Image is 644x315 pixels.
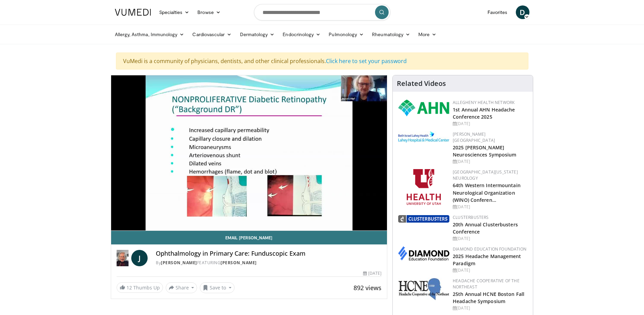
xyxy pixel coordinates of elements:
[363,270,381,276] div: [DATE]
[397,79,446,88] h4: Related Videos
[414,28,440,41] a: More
[453,267,527,273] div: [DATE]
[407,169,441,205] img: f6362829-b0a3-407d-a044-59546adfd345.png.150x105_q85_autocrop_double_scale_upscale_version-0.2.png
[453,221,518,235] a: 20th Annual Clusterbusters Conference
[483,5,512,19] a: Favorites
[453,182,521,203] a: 64th Western Intermountain Neurological Organization (WINO) Conferen…
[254,4,390,20] input: Search topics, interventions
[453,278,520,290] a: Headache Cooperative of the Northeast
[166,282,197,293] button: Share
[354,284,381,292] span: 892 views
[368,28,414,41] a: Rheumatology
[126,284,132,291] span: 12
[453,214,489,220] a: Clusterbusters
[453,144,516,158] a: 2025 [PERSON_NAME] Neurosciences Symposium
[156,260,381,266] div: By FEATURING
[279,28,325,41] a: Endocrinology
[200,282,235,293] button: Save to
[221,260,257,266] a: [PERSON_NAME]
[111,231,387,244] a: Email [PERSON_NAME]
[326,57,407,65] a: Click here to set your password
[111,28,189,41] a: Allergy, Asthma, Immunology
[325,28,368,41] a: Pulmonology
[188,28,236,41] a: Cardiovascular
[453,131,495,143] a: [PERSON_NAME][GEOGRAPHIC_DATA]
[453,291,524,304] a: 25th Annual HCNE Boston Fall Headache Symposium
[398,278,449,300] img: 6c52f715-17a6-4da1-9b6c-8aaf0ffc109f.jpg.150x105_q85_autocrop_double_scale_upscale_version-0.2.jpg
[156,250,381,257] h4: Ophthalmology in Primary Care: Funduscopic Exam
[155,5,194,19] a: Specialties
[453,305,527,311] div: [DATE]
[398,100,449,116] img: 628ffacf-ddeb-4409-8647-b4d1102df243.png.150x105_q85_autocrop_double_scale_upscale_version-0.2.png
[516,5,529,19] a: D
[161,260,197,266] a: [PERSON_NAME]
[453,100,514,105] a: Allegheny Health Network
[453,106,515,120] a: 1st Annual AHN Headache Conference 2025
[398,215,449,223] img: d3be30b6-fe2b-4f13-a5b4-eba975d75fdd.png.150x105_q85_autocrop_double_scale_upscale_version-0.2.png
[398,246,449,260] img: d0406666-9e5f-4b94-941b-f1257ac5ccaf.png.150x105_q85_autocrop_double_scale_upscale_version-0.2.png
[453,236,527,242] div: [DATE]
[236,28,279,41] a: Dermatology
[453,159,527,165] div: [DATE]
[453,169,518,181] a: [GEOGRAPHIC_DATA][US_STATE] Neurology
[453,121,527,127] div: [DATE]
[111,75,387,231] video-js: Video Player
[117,250,129,266] img: Dr. Joyce Wipf
[131,250,148,266] a: J
[115,9,151,16] img: VuMedi Logo
[453,204,527,210] div: [DATE]
[453,253,521,267] a: 2025 Headache Management Paradigm
[453,246,526,252] a: Diamond Education Foundation
[117,282,163,293] a: 12 Thumbs Up
[116,52,528,70] div: VuMedi is a community of physicians, dentists, and other clinical professionals.
[193,5,225,19] a: Browse
[398,131,449,142] img: e7977282-282c-4444-820d-7cc2733560fd.jpg.150x105_q85_autocrop_double_scale_upscale_version-0.2.jpg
